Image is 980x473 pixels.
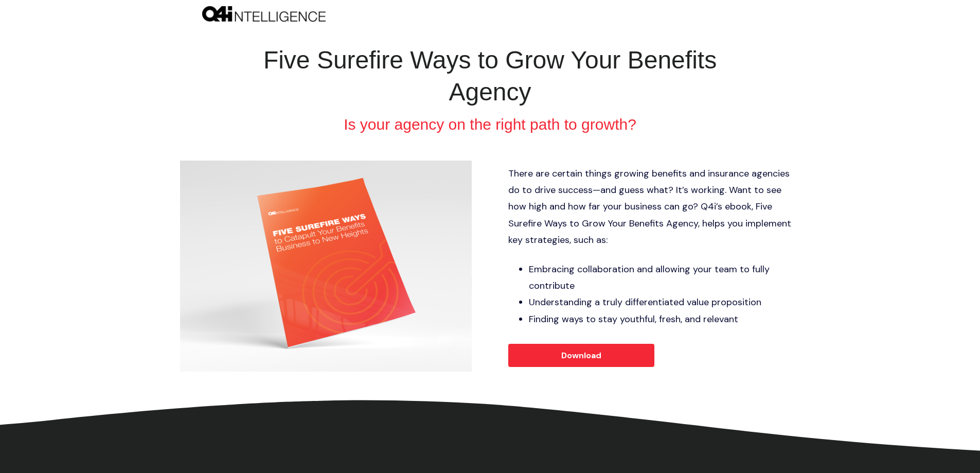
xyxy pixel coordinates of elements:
[529,294,800,310] li: Understanding a truly differentiated value proposition
[529,261,800,294] li: Embracing collaboration and allowing your team to fully contribute
[508,165,800,249] p: There are certain things growing benefits and insurance agencies do to drive success—and guess wh...
[508,344,654,367] a: Download
[202,6,326,22] img: Q4intelligence
[259,44,722,109] h1: Five Surefire Ways to Grow Your Benefits Agency
[180,161,472,372] img: 5 Surefire Ways - LP Featured Image
[344,116,636,133] span: Is your agency on the right path to growth?
[529,311,800,327] li: Finding ways to stay youthful, fresh, and relevant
